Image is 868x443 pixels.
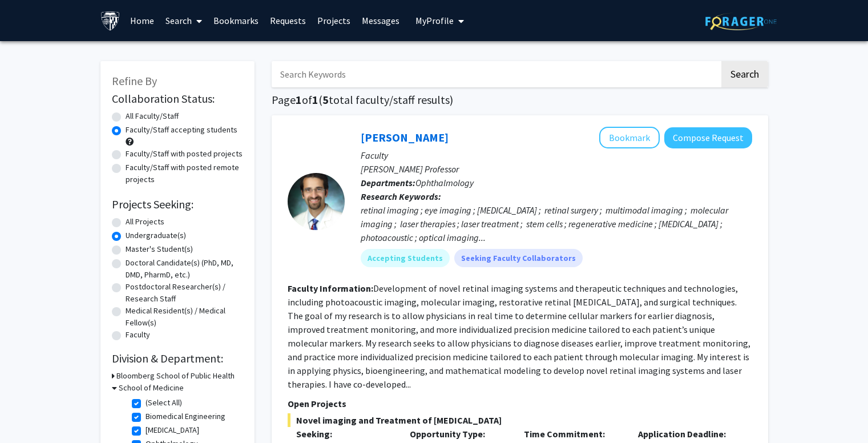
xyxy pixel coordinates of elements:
p: [PERSON_NAME] Professor [361,162,752,176]
b: Faculty Information: [288,283,373,294]
mat-chip: Seeking Faculty Collaborators [454,249,583,267]
iframe: Chat [9,392,49,434]
span: My Profile [415,15,454,26]
b: Departments: [361,177,415,188]
p: Application Deadline: [638,427,735,441]
b: Research Keywords: [361,191,441,202]
label: Faculty/Staff with posted projects [126,148,243,160]
h3: School of Medicine [119,382,184,394]
h3: Bloomberg School of Public Health [116,370,235,382]
span: Refine By [112,74,157,88]
label: (Select All) [146,397,182,409]
button: Add Yannis Paulus to Bookmarks [599,127,660,148]
label: [MEDICAL_DATA] [146,424,199,436]
label: Faculty/Staff accepting students [126,124,237,136]
p: Seeking: [296,427,393,441]
p: Opportunity Type: [410,427,507,441]
a: Messages [356,1,405,41]
label: Faculty [126,329,150,341]
h1: Page of ( total faculty/staff results) [272,93,768,107]
span: Novel imaging and Treatment of [MEDICAL_DATA] [288,413,752,427]
img: Johns Hopkins University Logo [100,11,120,31]
p: Faculty [361,148,752,162]
span: 1 [312,92,318,107]
input: Search Keywords [272,61,720,87]
label: All Faculty/Staff [126,110,179,122]
a: Search [160,1,208,41]
span: 5 [322,92,329,107]
span: 1 [296,92,302,107]
a: Home [124,1,160,41]
label: Postdoctoral Researcher(s) / Research Staff [126,281,243,305]
label: Master's Student(s) [126,243,193,255]
mat-chip: Accepting Students [361,249,450,267]
a: [PERSON_NAME] [361,130,449,144]
img: ForagerOne Logo [705,13,777,30]
fg-read-more: Development of novel retinal imaging systems and therapeutic techniques and technologies, includi... [288,283,750,390]
a: Projects [312,1,356,41]
span: Ophthalmology [415,177,474,188]
label: Biomedical Engineering [146,410,225,422]
label: Undergraduate(s) [126,229,186,241]
h2: Division & Department: [112,352,243,365]
a: Requests [264,1,312,41]
a: Bookmarks [208,1,264,41]
label: Faculty/Staff with posted remote projects [126,162,243,186]
p: Time Commitment: [524,427,621,441]
p: Open Projects [288,397,752,410]
label: Doctoral Candidate(s) (PhD, MD, DMD, PharmD, etc.) [126,257,243,281]
h2: Projects Seeking: [112,198,243,211]
label: Medical Resident(s) / Medical Fellow(s) [126,305,243,329]
label: All Projects [126,216,164,228]
button: Compose Request to Yannis Paulus [664,127,752,148]
button: Search [721,61,768,87]
div: retinal imaging ; eye imaging ; [MEDICAL_DATA] ; retinal surgery ; multimodal imaging ; molecular... [361,203,752,244]
h2: Collaboration Status: [112,92,243,106]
